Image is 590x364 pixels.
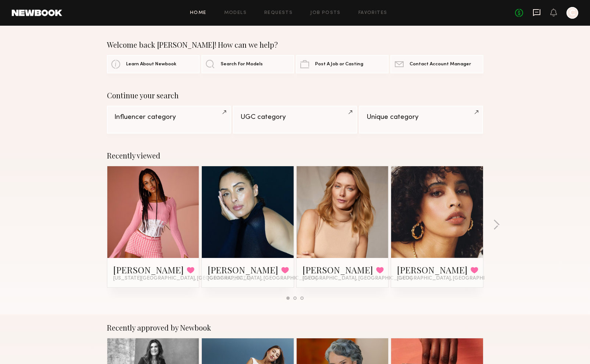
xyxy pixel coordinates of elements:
[190,11,207,15] a: Home
[107,106,231,134] a: Influencer category
[410,62,471,67] span: Contact Account Manager
[264,11,293,15] a: Requests
[221,62,263,67] span: Search For Models
[208,276,317,281] span: [GEOGRAPHIC_DATA], [GEOGRAPHIC_DATA]
[366,114,476,121] div: Unique category
[107,151,483,160] div: Recently viewed
[303,276,412,281] span: [GEOGRAPHIC_DATA], [GEOGRAPHIC_DATA]
[397,276,507,281] span: [GEOGRAPHIC_DATA], [GEOGRAPHIC_DATA]
[107,323,483,332] div: Recently approved by Newbook
[113,276,251,281] span: [US_STATE][GEOGRAPHIC_DATA], [GEOGRAPHIC_DATA]
[390,55,483,73] a: Contact Account Manager
[310,11,341,15] a: Job Posts
[566,7,578,19] a: C
[113,264,184,276] a: [PERSON_NAME]
[358,11,387,15] a: Favorites
[208,264,278,276] a: [PERSON_NAME]
[359,106,483,134] a: Unique category
[201,55,294,73] a: Search For Models
[107,40,483,49] div: Welcome back [PERSON_NAME]! How can we help?
[397,264,468,276] a: [PERSON_NAME]
[126,62,176,67] span: Learn About Newbook
[114,114,224,121] div: Influencer category
[296,55,389,73] a: Post A Job or Casting
[315,62,363,67] span: Post A Job or Casting
[107,55,200,73] a: Learn About Newbook
[107,91,483,100] div: Continue your search
[224,11,247,15] a: Models
[303,264,373,276] a: [PERSON_NAME]
[240,114,350,121] div: UGC category
[233,106,357,134] a: UGC category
